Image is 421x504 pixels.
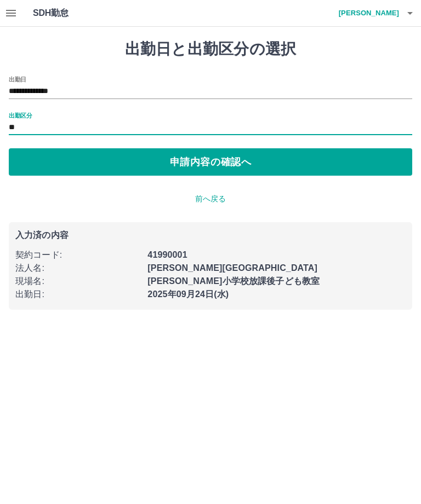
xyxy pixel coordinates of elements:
[9,148,412,176] button: 申請内容の確認へ
[15,288,141,301] p: 出勤日 :
[147,250,187,259] b: 41990001
[9,40,412,59] h1: 出勤日と出勤区分の選択
[15,248,141,262] p: 契約コード :
[147,276,320,286] b: [PERSON_NAME]小学校放課後子ども教室
[15,262,141,275] p: 法人名 :
[147,289,229,299] b: 2025年09月24日(水)
[15,275,141,288] p: 現場名 :
[147,263,317,273] b: [PERSON_NAME][GEOGRAPHIC_DATA]
[15,231,406,240] p: 入力済の内容
[9,193,412,205] p: 前へ戻る
[9,75,26,83] label: 出勤日
[9,111,32,119] label: 出勤区分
